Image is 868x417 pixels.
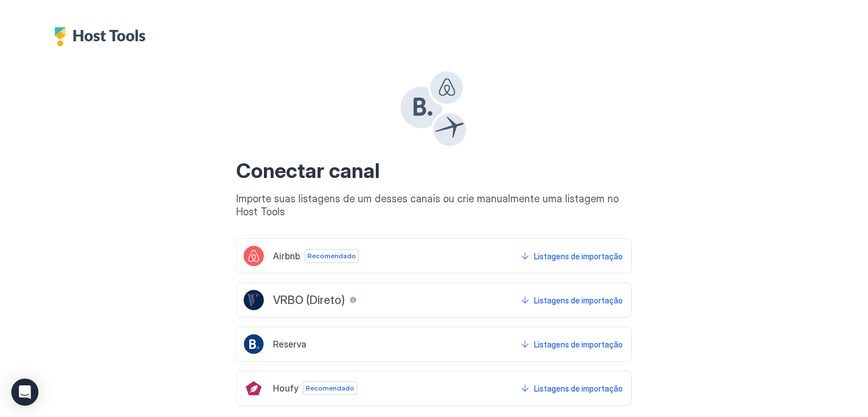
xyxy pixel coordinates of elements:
font: VRBO (Direto) [273,293,345,307]
font: Houfy [273,383,298,394]
div: Abra o Intercom Messenger [11,379,38,406]
font: Conectar canal [236,158,380,183]
button: Listagens de importação [519,334,624,354]
font: Recomendado [306,384,354,392]
button: Listagens de importação [519,290,624,310]
font: Listagens de importação [534,251,623,261]
font: Listagens de importação [534,340,623,349]
font: Recomendado [307,251,356,260]
button: Listagens de importação [519,378,624,398]
font: Reserva [273,338,306,350]
div: Logotipo das ferramentas de host [54,27,151,46]
font: Listagens de importação [534,384,623,393]
font: Importe suas listagens de um desses canais ou crie manualmente uma listagem no Host Tools [236,193,622,218]
font: Listagens de importação [534,296,623,305]
font: Airbnb [273,250,300,262]
button: Listagens de importação [519,246,624,266]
